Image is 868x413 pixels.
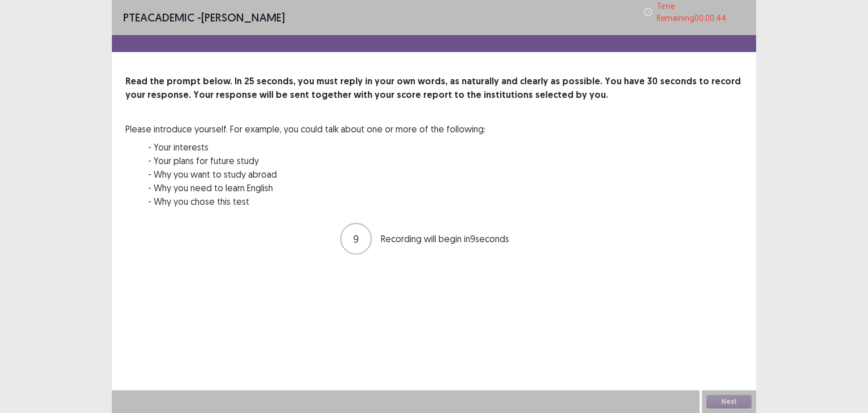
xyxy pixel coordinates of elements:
p: - Your plans for future study [148,154,485,167]
p: Please introduce yourself. For example, you could talk about one or more of the following: [125,122,485,136]
p: - Why you want to study abroad [148,167,485,181]
p: Recording will begin in 9 seconds [381,232,528,246]
p: 9 [353,231,359,247]
p: - [PERSON_NAME] [123,9,285,26]
p: Read the prompt below. In 25 seconds, you must reply in your own words, as naturally and clearly ... [125,75,743,102]
p: - Why you chose this test [148,195,485,208]
p: - Why you need to learn English [148,181,485,195]
span: PTE academic [123,10,194,24]
p: - Your interests [148,140,485,154]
